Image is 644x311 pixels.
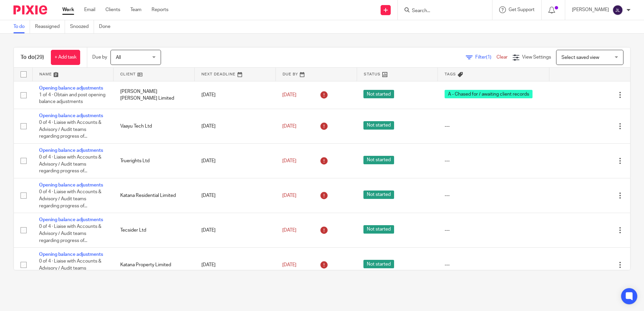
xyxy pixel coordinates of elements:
span: View Settings [522,55,551,60]
span: 0 of 4 · Liaise with Accounts & Advisory / Audit teams regarding progress of... [39,259,101,278]
a: Reports [152,6,168,13]
td: [DATE] [195,144,276,178]
td: [PERSON_NAME] [PERSON_NAME] Limited [114,81,195,109]
h1: To do [21,54,44,61]
span: All [116,55,121,60]
span: 0 of 4 · Liaise with Accounts & Advisory / Audit teams regarding progress of... [39,224,101,243]
span: Not started [363,121,394,130]
span: Filter [475,55,496,60]
td: [DATE] [195,178,276,213]
img: Pixie [13,5,47,14]
a: Reassigned [35,20,65,33]
div: --- [445,158,542,164]
img: svg%3E [612,5,623,15]
span: Select saved view [561,55,599,60]
a: Opening balance adjustments [39,86,103,91]
span: 0 of 4 · Liaise with Accounts & Advisory / Audit teams regarding progress of... [39,190,101,208]
input: Search [411,8,472,14]
div: --- [445,123,542,130]
span: [DATE] [282,124,296,129]
span: A - Chased for / awaiting client records [445,90,533,98]
a: Clear [496,55,508,60]
td: [DATE] [195,248,276,282]
td: Truerights Ltd [114,144,195,178]
a: Opening balance adjustments [39,113,103,118]
span: [DATE] [282,228,296,233]
span: [DATE] [282,263,296,267]
span: [DATE] [282,93,296,97]
span: 1 of 4 · Obtain and post opening balance adjustments [39,93,105,104]
span: Not started [363,225,394,234]
span: [DATE] [282,159,296,163]
span: Not started [363,156,394,164]
span: Not started [363,260,394,268]
a: Opening balance adjustments [39,148,103,153]
a: Opening balance adjustments [39,252,103,257]
a: Team [130,6,141,13]
a: Opening balance adjustments [39,217,103,222]
div: --- [445,262,542,268]
span: Get Support [509,7,535,12]
a: Clients [105,6,120,13]
a: Work [62,6,74,13]
p: [PERSON_NAME] [572,6,609,13]
a: Snoozed [70,20,94,33]
span: 0 of 4 · Liaise with Accounts & Advisory / Audit teams regarding progress of... [39,120,101,139]
a: Done [99,20,116,33]
a: Opening balance adjustments [39,183,103,187]
span: Not started [363,191,394,199]
div: --- [445,192,542,199]
td: Katana Property Limited [114,248,195,282]
a: + Add task [51,50,80,65]
span: [DATE] [282,193,296,198]
a: Email [84,6,95,13]
span: Not started [363,90,394,98]
span: 0 of 4 · Liaise with Accounts & Advisory / Audit teams regarding progress of... [39,155,101,174]
a: To do [13,20,30,33]
td: [DATE] [195,109,276,143]
span: (1) [486,55,491,60]
td: Tecsider Ltd [114,213,195,248]
p: Due by [92,54,107,61]
td: [DATE] [195,213,276,248]
td: Vaayu Tech Ltd [114,109,195,143]
span: Tags [445,72,456,76]
td: [DATE] [195,81,276,109]
td: Katana Residential Limited [114,178,195,213]
div: --- [445,227,542,234]
span: (29) [35,55,44,60]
